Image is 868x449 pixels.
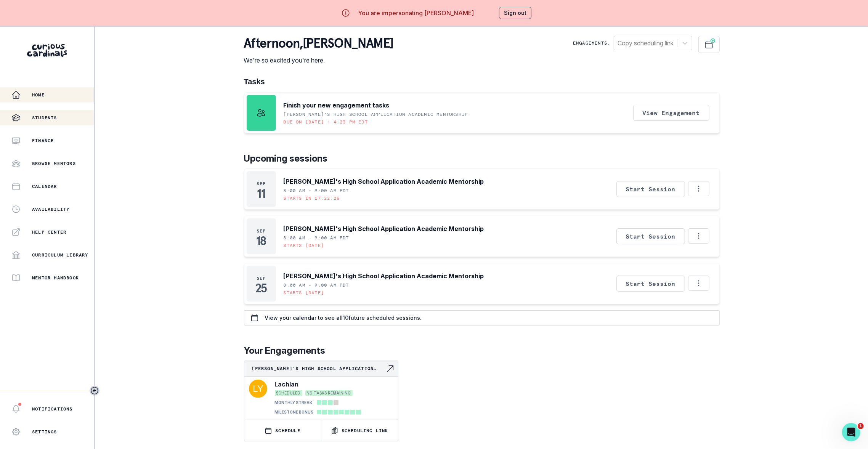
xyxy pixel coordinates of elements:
button: Toggle sidebar [90,386,99,396]
button: SCHEDULE [244,420,321,441]
p: Sep [257,228,266,234]
p: Engagements: [573,40,610,46]
button: Options [688,276,709,291]
div: Copy scheduling link [618,38,674,48]
p: [PERSON_NAME]'s High School Application Academic Mentorship [284,224,484,233]
p: Help Center [32,229,66,235]
p: Curriculum Library [32,252,88,258]
p: Finish your new engagement tasks [284,101,390,110]
p: Sep [257,275,266,281]
p: We're so excited you're here. [244,56,394,65]
p: 8:00 AM - 9:00 AM PDT [284,188,349,194]
button: Start Session [616,228,685,244]
p: Finance [32,138,54,144]
p: 18 [256,237,266,245]
button: Options [688,181,709,196]
p: [PERSON_NAME]'s High School Application Academic Mentorship [284,271,484,281]
p: Lachlan [275,380,299,389]
button: Scheduling Link [321,420,398,441]
svg: Navigate to engagement page [386,364,395,373]
p: Settings [32,429,57,435]
h1: Tasks [244,77,720,86]
p: Scheduling Link [342,428,388,434]
button: Start Session [616,276,685,292]
p: [PERSON_NAME]'s High School Application Academic Mentorship [252,366,386,372]
p: Browse Mentors [32,160,76,167]
button: Sign out [499,7,531,19]
p: MILESTONE BONUS [275,409,314,415]
p: Sep [257,181,266,187]
p: 11 [257,190,265,197]
p: Upcoming sessions [244,152,720,165]
p: You are impersonating [PERSON_NAME] [358,8,474,18]
p: [PERSON_NAME]'s High School Application Academic Mentorship [284,177,484,186]
p: Starts [DATE] [284,290,324,296]
p: Due on [DATE] • 4:23 PM EDT [284,119,368,125]
p: Home [32,92,45,98]
p: 8:00 AM - 9:00 AM PDT [284,282,349,288]
span: SCHEDULED [275,390,302,396]
p: MONTHLY STREAK [275,400,313,406]
p: Calendar [32,183,57,189]
p: SCHEDULE [275,428,300,434]
img: Curious Cardinals Logo [27,44,67,57]
p: afternoon , [PERSON_NAME] [244,36,394,51]
p: Students [32,115,57,121]
button: Schedule Sessions [698,36,720,53]
span: NO TASKS REMAINING [305,390,353,396]
p: Notifications [32,406,73,412]
a: [PERSON_NAME]'s High School Application Academic MentorshipNavigate to engagement pageLachlanSCHE... [244,361,398,417]
p: Starts in 17:22:26 [284,195,340,201]
p: Your Engagements [244,344,720,358]
p: Starts [DATE] [284,242,324,249]
p: 8:00 AM - 9:00 AM PDT [284,235,349,241]
p: Mentor Handbook [32,275,79,281]
button: View Engagement [633,105,709,121]
span: 1 [858,423,864,429]
p: 25 [255,284,267,292]
p: Availability [32,206,69,212]
img: svg [249,380,267,398]
button: Start Session [616,181,685,197]
p: View your calendar to see all 10 future scheduled sessions. [265,315,422,321]
button: Options [688,228,709,244]
iframe: Intercom live chat [842,423,860,441]
p: [PERSON_NAME]'s High School Application Academic Mentorship [284,111,468,117]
